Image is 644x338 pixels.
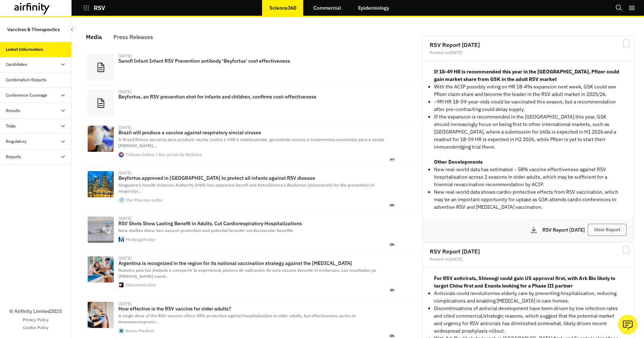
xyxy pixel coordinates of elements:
a: [DATE]Sanofi Infant Infant RSV Prevention antibody 'Beyfortus' cost effectiveness [82,49,419,85]
button: View Report [588,224,626,236]
div: Trials [6,123,16,129]
span: pt [389,158,396,162]
img: favicon.svg [119,152,124,157]
button: RSV [83,2,105,14]
div: Combination Reports [6,77,47,83]
p: ~9M HR 18-59-year-olds could be vaccinated this season, but a recommendation after pre-contractin... [434,98,622,113]
p: How effective is the RSV vaccine for older adults? [118,306,396,312]
p: With the ACIP possibly voting on HR 18-49s expansion next week, GSK could see Pfizer claim share ... [434,83,622,98]
strong: If 18-49 HR is recommended this year in the [GEOGRAPHIC_DATA], Pfizer could gain market share fro... [434,68,619,82]
p: Brazil will produce a vaccine against respiratory sincial viruses [118,130,396,135]
p: Science360 [269,5,296,11]
p: RSV Report [DATE] [542,227,588,232]
div: Press Releases [113,32,153,42]
p: Antivirals could revolutionise elderly care by preventing hospitalisation, reducing complications... [434,290,622,305]
img: Ojosolocuad-320x320.png [119,283,124,288]
a: [DATE]Argentina is recognized in the region for its national vaccination strategy against the [ME... [82,252,419,297]
a: Cookie Policy [23,324,49,331]
span: O Brasil firmou parceria para produzir vacina contra o VSR e natalizumabe, garantindo acesso a tr... [118,137,384,148]
img: d6532441-21cd-11ef-b9fd-3d6df514ffbd-singapore.jpg [88,171,114,197]
div: [DATE] [118,171,132,175]
div: [DATE] [118,256,132,260]
div: [DATE] [118,216,132,221]
div: [DATE] [118,301,132,306]
svg: Bookmark Report [622,246,631,255]
div: Candidates [6,61,27,68]
h2: RSV Report [DATE] [430,42,626,48]
strong: Other Developments [434,159,483,165]
svg: Bookmark Report [622,39,631,48]
p: Beyfortus approved in [GEOGRAPHIC_DATA] to protect all infants against RSV disease [118,175,396,181]
div: [DATE] [118,125,132,130]
p: © Airfinity Limited 2025 [9,308,62,315]
a: [DATE]Beyfortus, an RSV prevention shot for infants and children, confirms cost-effectiveness [82,85,419,121]
div: MisionesOnline [126,283,156,287]
button: Search [615,2,623,14]
img: favicon.svg [119,237,124,242]
div: Posted on [DATE] [430,50,626,55]
span: es [389,288,396,293]
div: Regulatory [6,138,26,145]
span: A single dose of the RSV vaccine offers 58% protection against hospitalization in older adults, b... [118,313,356,324]
div: Conference Coverage [6,92,47,98]
p: RSV [94,5,105,11]
img: faviconV2 [119,198,124,203]
span: en [389,242,396,247]
span: Nuestro país fue invitado a compartir la experiencia pionera de aplicación de esta vacuna durante... [118,267,376,279]
strong: For RSV antivirals, Shionogi could gain US approval first, with Ark Bio likely to target China fi... [434,275,615,289]
img: scaleDownProportionalFillBackground-1.jpg [88,126,114,152]
p: Sanofi Infant Infant RSV Prevention antibody 'Beyfortus' cost effectiveness [118,58,396,64]
p: Argentina is recognized in the region for its national vaccination strategy against the [MEDICAL_... [118,260,396,266]
div: News-Medical [126,329,154,333]
h2: RSV Report [DATE] [430,248,626,254]
div: Posted on [DATE] [430,257,626,261]
a: Privacy Policy [23,317,49,323]
span: Singapore’s Health Sciences Authority (HSA) has approved Sanofi and AstraZeneca’s Beyfortus (nirs... [118,182,374,194]
p: Beyfortus, an RSV prevention shot for infants and children, confirms cost-effectiveness [118,94,396,100]
button: Close Sidebar [67,25,77,34]
img: VACUNACION-SINCICIAL-8.jpg [88,256,114,283]
div: [DATE] [118,90,132,94]
div: MedpageToday [126,237,155,242]
div: Reports [6,154,21,160]
div: Tribuna Online | Seu portal de Notícias [126,153,202,157]
a: [DATE]Brazil will produce a vaccine against respiratory sincial virusesO Brasil firmou parceria p... [82,121,419,166]
p: Discontinuations of antiviral development have been driven by low infection rates and cited comme... [434,305,622,335]
img: 117310.jpg [88,217,114,243]
img: ImageForNews_818178_17568987710732612.jpg [88,302,114,328]
a: [DATE]Beyfortus approved in [GEOGRAPHIC_DATA] to protect all infants against RSV diseaseSingapore... [82,166,419,212]
button: Ask our analysts [618,315,638,334]
a: [DATE]RSV Shots Show Lasting Benefit in Adults, Cut Cardiorespiratory HospitalizationsNew studies... [82,212,419,251]
div: Results [6,107,20,114]
div: Latest Information [6,46,43,53]
div: [DATE] [118,54,132,58]
img: favicon-96x96.png [119,328,124,333]
li: New real-world data shows cardio-protective effects from RSV vaccination, which may be an importa... [434,188,622,211]
p: If the expansion is recommended in the [GEOGRAPHIC_DATA] this year, GSK should increasingly focus... [434,113,622,151]
li: New real-world data has estimated ~ 58% vaccine effectiveness against RSV hospitalisation across ... [434,166,622,188]
span: en [389,203,396,208]
p: Vaccines & Therapeutics [7,23,60,36]
div: Media [86,32,102,42]
p: RSV Shots Show Lasting Benefit in Adults, Cut Cardiorespiratory Hospitalizations [118,221,396,226]
span: New studies show two-season protection and potential broader cardiovascular benefits [118,228,293,233]
div: The Pharma Letter [126,198,163,202]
